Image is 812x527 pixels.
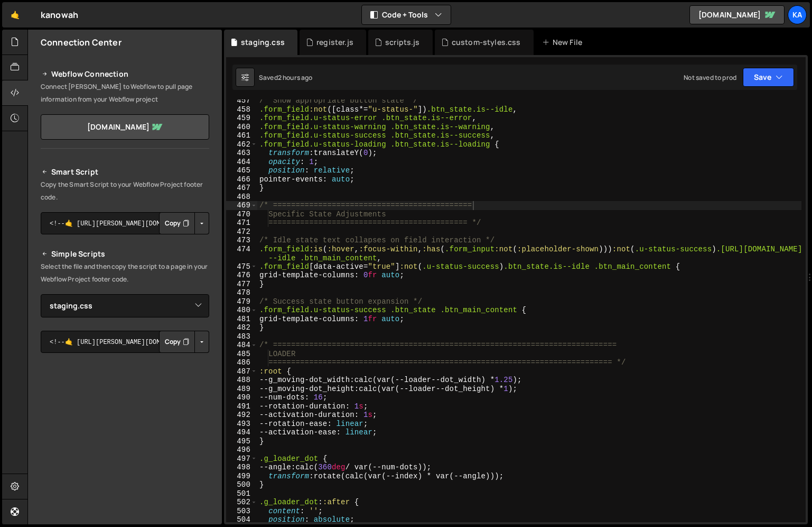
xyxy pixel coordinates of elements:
[41,212,209,234] textarea: <!--🤙 [URL][PERSON_NAME][DOMAIN_NAME]> <script>document.addEventListener("DOMContentLoaded", func...
[278,73,313,82] div: 2 hours ago
[226,376,257,385] div: 488
[226,175,257,184] div: 466
[226,149,257,158] div: 463
[226,341,257,350] div: 484
[226,123,257,132] div: 460
[41,370,210,466] iframe: YouTube video player
[226,507,257,516] div: 503
[41,178,209,204] p: Copy the Smart Script to your Webflow Project footer code.
[226,140,257,149] div: 462
[226,472,257,481] div: 499
[226,437,257,446] div: 495
[226,315,257,324] div: 481
[226,489,257,498] div: 501
[226,367,257,376] div: 487
[226,288,257,297] div: 478
[226,323,257,332] div: 482
[226,385,257,394] div: 489
[226,306,257,315] div: 480
[226,446,257,455] div: 496
[159,212,209,234] div: Button group with nested dropdown
[226,402,257,411] div: 491
[159,331,209,353] div: Button group with nested dropdown
[226,411,257,420] div: 492
[452,37,521,48] div: custom-styles.css
[226,245,257,262] div: 474
[226,515,257,524] div: 504
[41,114,209,140] a: [DOMAIN_NAME]
[385,37,420,48] div: scripts.js
[226,297,257,306] div: 479
[226,228,257,237] div: 472
[226,184,257,193] div: 467
[226,158,257,167] div: 464
[259,73,313,82] div: Saved
[226,332,257,341] div: 483
[226,219,257,228] div: 471
[226,428,257,437] div: 494
[226,210,257,219] div: 470
[226,262,257,271] div: 475
[689,5,785,24] a: [DOMAIN_NAME]
[226,166,257,175] div: 465
[41,37,122,48] h2: Connection Center
[159,331,195,353] button: Copy
[41,8,78,21] div: kanowah
[226,105,257,114] div: 458
[41,166,209,178] h2: Smart Script
[41,80,209,106] p: Connect [PERSON_NAME] to Webflow to pull page information from your Webflow project
[226,480,257,489] div: 500
[41,68,209,80] h2: Webflow Connection
[743,68,794,87] button: Save
[226,236,257,245] div: 473
[41,260,209,286] p: Select the file and then copy the script to a page in your Webflow Project footer code.
[226,393,257,402] div: 490
[41,331,209,353] textarea: <!--🤙 [URL][PERSON_NAME][DOMAIN_NAME]> <script>document.addEventListener("DOMContentLoaded", func...
[226,280,257,289] div: 477
[226,498,257,507] div: 502
[2,2,28,28] a: 🤙
[316,37,353,48] div: register.js
[226,463,257,472] div: 498
[226,96,257,105] div: 457
[226,350,257,359] div: 485
[788,5,807,24] a: Ka
[542,37,586,48] div: New File
[226,114,257,123] div: 459
[226,131,257,140] div: 461
[226,201,257,210] div: 469
[226,193,257,202] div: 468
[684,73,736,82] div: Not saved to prod
[362,5,451,24] button: Code + Tools
[226,420,257,429] div: 493
[241,37,285,48] div: staging.css
[159,212,195,234] button: Copy
[226,455,257,464] div: 497
[41,248,209,260] h2: Simple Scripts
[226,358,257,367] div: 486
[226,271,257,280] div: 476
